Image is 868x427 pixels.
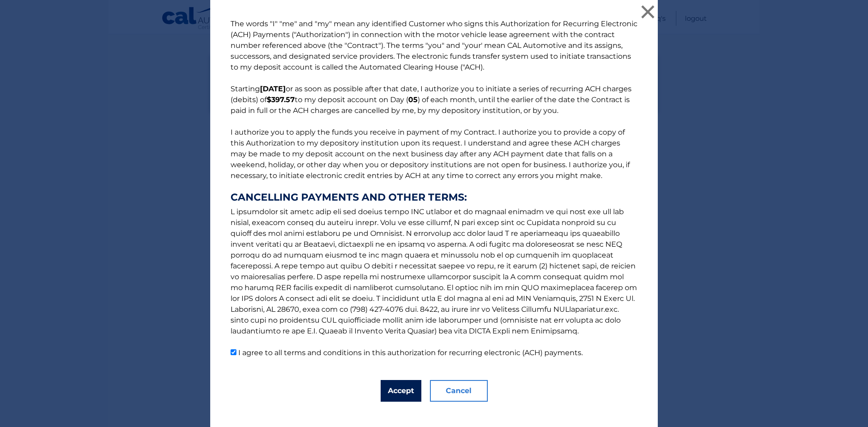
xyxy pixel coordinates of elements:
strong: CANCELLING PAYMENTS AND OTHER TERMS: [231,192,637,203]
label: I agree to all terms and conditions in this authorization for recurring electronic (ACH) payments. [238,348,583,357]
button: Cancel [430,380,488,402]
button: × [639,3,657,21]
b: $397.57 [267,95,295,104]
b: 05 [408,95,418,104]
button: Accept [381,380,421,402]
b: [DATE] [260,84,286,93]
p: The words "I" "me" and "my" mean any identified Customer who signs this Authorization for Recurri... [222,19,646,358]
